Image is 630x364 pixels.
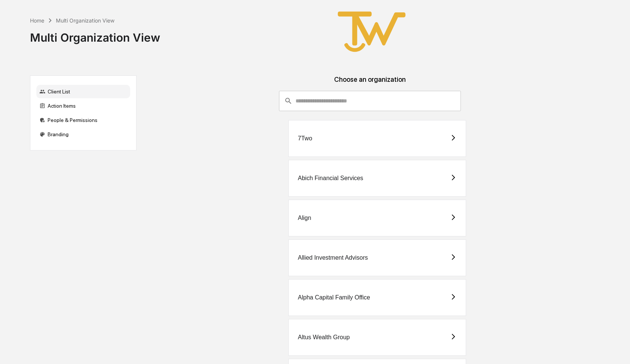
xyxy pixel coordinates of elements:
[36,99,130,113] div: Action Items
[30,25,160,44] div: Multi Organization View
[36,113,130,127] div: People & Permissions
[298,215,311,221] div: Align
[298,334,349,341] div: Altus Wealth Group
[36,85,130,98] div: Client List
[30,17,44,24] div: Home
[298,294,370,301] div: Alpha Capital Family Office
[298,135,312,142] div: 7Two
[56,17,114,24] div: Multi Organization View
[142,75,597,91] div: Choose an organization
[279,91,461,111] div: consultant-dashboard__filter-organizations-search-bar
[36,128,130,141] div: Branding
[298,254,368,261] div: Allied Investment Advisors
[334,6,409,57] img: True West
[298,175,363,182] div: Abich Financial Services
